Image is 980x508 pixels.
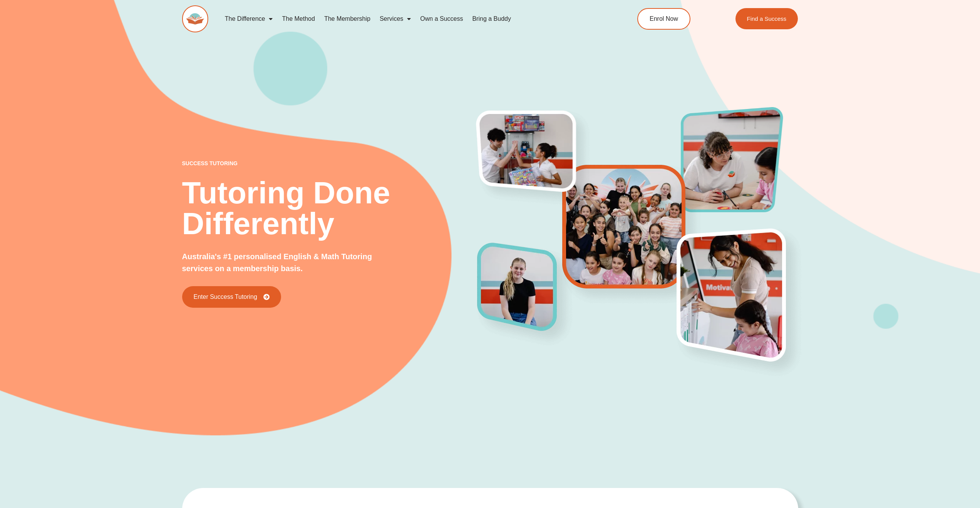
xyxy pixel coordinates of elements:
[747,16,787,22] span: Find a Success
[182,286,281,308] a: Enter Success Tutoring
[415,10,467,28] a: Own a Success
[375,10,415,28] a: Services
[182,251,398,275] p: Australia's #1 personalised English & Math Tutoring services on a membership basis.
[650,16,678,22] span: Enrol Now
[220,10,278,28] a: The Difference
[637,8,690,30] a: Enrol Now
[220,10,602,28] nav: Menu
[941,471,980,508] iframe: Chat Widget
[277,10,319,28] a: The Method
[182,178,478,239] h2: Tutoring Done Differently
[194,294,257,300] span: Enter Success Tutoring
[735,8,798,29] a: Find a Success
[320,10,375,28] a: The Membership
[467,10,516,28] a: Bring a Buddy
[182,161,478,166] p: success tutoring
